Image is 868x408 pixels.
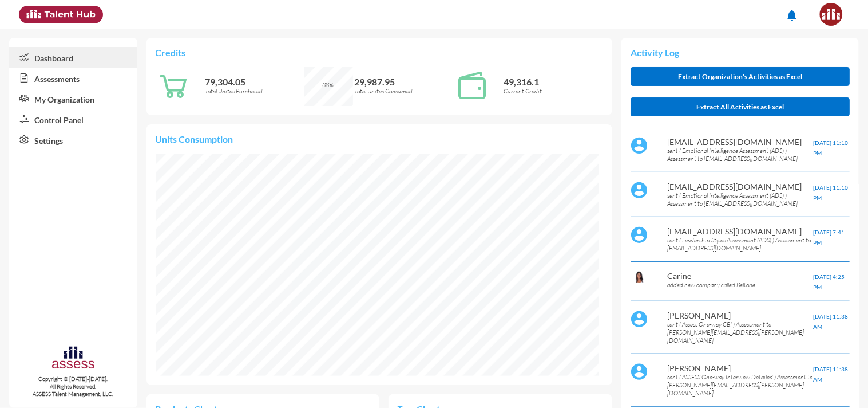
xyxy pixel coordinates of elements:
[813,139,848,156] span: [DATE] 11:10 PM
[9,375,137,398] p: Copyright © [DATE]-[DATE]. All Rights Reserved. ASSESS Talent Management, LLC.
[156,47,603,58] p: Credits
[667,226,813,236] p: [EMAIL_ADDRESS][DOMAIN_NAME]
[813,366,848,383] span: [DATE] 11:38 AM
[667,311,813,320] p: [PERSON_NAME]
[667,236,813,252] p: sent ( Leadership Styles Assessment (ADS) ) Assessment to [EMAIL_ADDRESS][DOMAIN_NAME]
[9,68,137,88] a: Assessments
[786,9,799,22] mat-icon: notifications
[813,273,845,291] span: [DATE] 4:25 PM
[667,373,813,397] p: sent ( ASSESS One-way Interview Detailed ) Assessment to [PERSON_NAME][EMAIL_ADDRESS][PERSON_NAME...
[667,182,813,191] p: [EMAIL_ADDRESS][DOMAIN_NAME]
[156,134,603,144] p: Units Consumption
[813,313,848,330] span: [DATE] 11:38 AM
[631,97,850,116] button: Extract All Activities as Excel
[667,147,813,163] p: sent ( Emotional Intelligence Assessment (ADS) ) Assessment to [EMAIL_ADDRESS][DOMAIN_NAME]
[667,363,813,373] p: [PERSON_NAME]
[667,320,813,344] p: sent ( Assess One-way CBI ) Assessment to [PERSON_NAME][EMAIL_ADDRESS][PERSON_NAME][DOMAIN_NAME]
[667,137,813,147] p: [EMAIL_ADDRESS][DOMAIN_NAME]
[205,76,304,87] p: 79,304.05
[631,363,648,380] img: default%20profile%20image.svg
[504,87,603,95] p: Current Credit
[9,130,137,150] a: Settings
[354,76,454,87] p: 29,987.95
[631,271,648,284] img: b63dac60-c124-11ea-b896-7f3761cfa582_Carine.PNG
[354,87,454,95] p: Total Unites Consumed
[667,191,813,207] p: sent ( Emotional Intelligence Assessment (ADS) ) Assessment to [EMAIL_ADDRESS][DOMAIN_NAME]
[205,87,304,95] p: Total Unites Purchased
[504,76,603,87] p: 49,316.1
[322,81,334,89] span: 38%
[667,271,813,281] p: Carine
[813,184,848,201] span: [DATE] 11:10 PM
[631,137,648,154] img: default%20profile%20image.svg
[631,311,648,328] img: default%20profile%20image.svg
[51,345,96,373] img: assesscompany-logo.png
[9,47,137,68] a: Dashboard
[631,47,850,58] p: Activity Log
[9,109,137,130] a: Control Panel
[813,229,845,246] span: [DATE] 7:41 PM
[631,226,648,244] img: default%20profile%20image.svg
[631,67,850,86] button: Extract Organization's Activities as Excel
[667,281,813,289] p: added new company called Beltone
[631,182,648,199] img: default%20profile%20image.svg
[9,88,137,109] a: My Organization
